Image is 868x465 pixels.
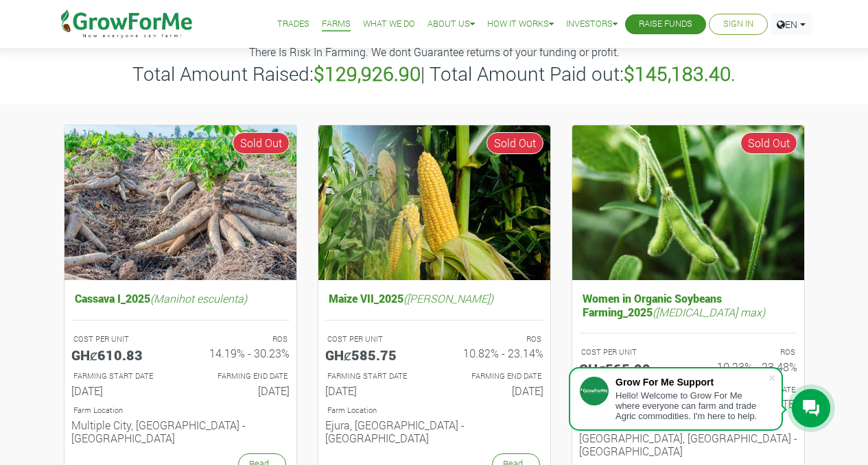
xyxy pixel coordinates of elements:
[486,132,543,154] span: Sold Out
[314,61,421,86] b: $129,926.90
[403,291,493,305] i: ([PERSON_NAME])
[327,405,541,416] p: Location of Farm
[445,347,543,360] h6: 10.82% - 23.14%
[579,360,678,377] h5: GHȼ565.99
[581,347,676,358] p: COST PER UNIT
[615,390,768,421] div: Hello! Welcome to Grow For Me where everyone can farm and trade Agric commodities. I'm here to help.
[427,17,475,32] a: About Us
[572,125,804,281] img: growforme image
[363,17,415,32] a: What We Do
[73,370,168,382] p: FARMING START DATE
[56,44,813,60] p: There Is Risk In Farming. We dont Guarantee returns of your funding or profit.
[71,418,290,444] h6: Multiple City, [GEOGRAPHIC_DATA] - [GEOGRAPHIC_DATA]
[740,132,797,154] span: Sold Out
[487,17,554,32] a: How it Works
[71,347,170,363] h5: GHȼ610.83
[699,360,797,373] h6: 10.23% - 23.48%
[150,291,247,305] i: (Manihot esculenta)
[325,288,543,308] h5: Maize VII_2025
[322,17,351,32] a: Farms
[327,334,422,345] p: COST PER UNIT
[71,288,290,308] h5: Cassava I_2025
[277,17,309,32] a: Trades
[191,347,290,360] h6: 14.19% - 30.23%
[771,14,812,35] a: EN
[639,17,692,32] a: Raise Funds
[615,377,768,388] div: Grow For Me Support
[71,384,170,397] h6: [DATE]
[701,347,795,358] p: ROS
[193,370,288,382] p: FARMING END DATE
[445,384,543,397] h6: [DATE]
[447,334,541,345] p: ROS
[566,17,618,32] a: Investors
[325,418,543,444] h6: Ejura, [GEOGRAPHIC_DATA] - [GEOGRAPHIC_DATA]
[325,347,424,363] h5: GHȼ585.75
[579,288,797,321] h5: Women in Organic Soybeans Farming_2025
[325,384,424,397] h6: [DATE]
[233,132,290,154] span: Sold Out
[56,62,813,86] h3: Total Amount Raised: | Total Amount Paid out: .
[73,405,288,416] p: Location of Farm
[624,61,731,86] b: $145,183.40
[327,370,422,382] p: FARMING START DATE
[653,305,765,319] i: ([MEDICAL_DATA] max)
[579,431,797,457] h6: [GEOGRAPHIC_DATA], [GEOGRAPHIC_DATA] - [GEOGRAPHIC_DATA]
[447,370,541,382] p: FARMING END DATE
[318,125,550,281] img: growforme image
[64,125,296,281] img: growforme image
[723,17,753,32] a: Sign In
[73,334,168,345] p: COST PER UNIT
[193,334,288,345] p: ROS
[191,384,290,397] h6: [DATE]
